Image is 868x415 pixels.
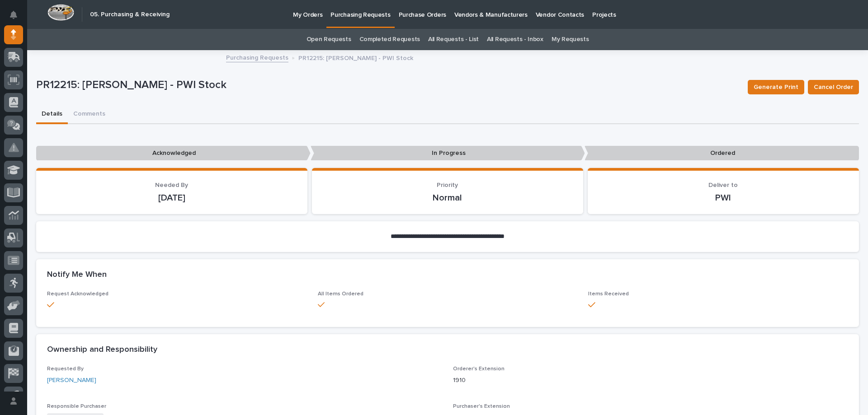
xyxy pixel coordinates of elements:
[437,182,458,188] span: Priority
[4,5,23,24] button: Notifications
[90,11,170,19] h2: 05. Purchasing & Receiving
[47,291,108,297] span: Request Acknowledged
[36,146,311,161] p: Acknowledged
[68,105,111,124] button: Comments
[47,366,84,372] span: Requested By
[226,52,288,62] a: Purchasing Requests
[47,270,107,280] h2: Notify Me When
[47,404,106,409] span: Responsible Purchaser
[808,80,859,94] button: Cancel Order
[47,376,96,385] a: [PERSON_NAME]
[814,82,853,93] span: Cancel Order
[47,192,297,203] p: [DATE]
[748,80,804,94] button: Generate Print
[36,105,68,124] button: Details
[585,146,859,161] p: Ordered
[599,192,848,203] p: PWI
[311,146,585,161] p: In Progress
[754,82,798,93] span: Generate Print
[47,4,74,21] img: Workspace Logo
[11,11,23,25] div: Notifications
[428,29,479,50] a: All Requests - List
[36,79,741,92] p: PR12215: [PERSON_NAME] - PWI Stock
[47,345,157,355] h2: Ownership and Responsibility
[307,29,351,50] a: Open Requests
[588,291,629,297] span: Items Received
[453,376,848,385] p: 1910
[708,182,738,188] span: Deliver to
[298,52,413,62] p: PR12215: [PERSON_NAME] - PWI Stock
[453,404,510,409] span: Purchaser's Extension
[155,182,188,188] span: Needed By
[487,29,543,50] a: All Requests - Inbox
[552,29,589,50] a: My Requests
[323,192,572,203] p: Normal
[359,29,420,50] a: Completed Requests
[318,291,363,297] span: All Items Ordered
[453,366,505,372] span: Orderer's Extension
